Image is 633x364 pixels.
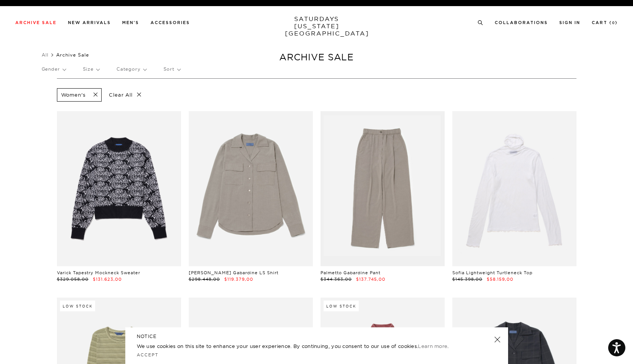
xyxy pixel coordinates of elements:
[189,270,278,275] a: [PERSON_NAME] Gabardine LS Shirt
[137,342,469,350] p: We use cookies on this site to enhance your user experience. By continuing, you consent to our us...
[321,270,380,275] a: Palmetto Gabardine Pant
[164,60,180,78] p: Sort
[42,52,49,58] a: All
[61,92,86,98] p: Women's
[418,343,447,349] a: Learn more
[137,352,159,358] a: Accept
[105,88,145,102] p: Clear All
[559,21,580,25] a: Sign In
[122,21,139,25] a: Men's
[93,277,122,282] span: $131.623,00
[83,60,99,78] p: Size
[452,270,533,275] a: Sofia Lightweight Turtleneck Top
[612,21,615,25] small: 0
[57,277,89,282] span: $329.058,00
[452,277,482,282] span: $145.398,00
[592,21,618,25] a: Cart (0)
[495,21,548,25] a: Collaborations
[324,301,359,311] div: Low Stock
[356,277,385,282] span: $137.745,00
[224,277,253,282] span: $119.379,00
[137,333,497,340] h5: NOTICE
[57,270,140,275] a: Varick Tapestry Mockneck Sweater
[285,15,348,37] a: SATURDAYS[US_STATE][GEOGRAPHIC_DATA]
[68,21,111,25] a: New Arrivals
[56,52,89,58] span: Archive Sale
[487,277,513,282] span: $58.159,00
[151,21,190,25] a: Accessories
[189,277,220,282] span: $298.448,00
[60,301,95,311] div: Low Stock
[321,277,352,282] span: $344.363,00
[117,60,146,78] p: Category
[15,21,57,25] a: Archive Sale
[42,60,66,78] p: Gender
